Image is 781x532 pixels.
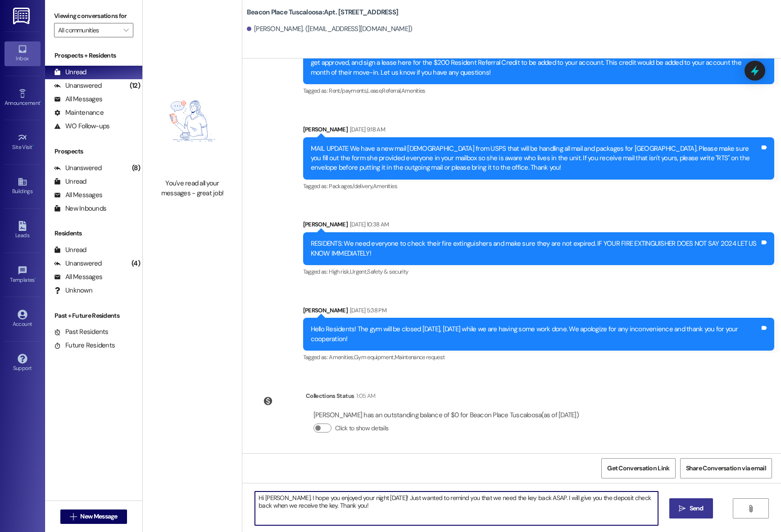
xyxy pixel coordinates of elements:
a: Support [5,351,41,375]
div: Unanswered [54,81,102,90]
div: [PERSON_NAME] [303,306,774,318]
div: All Messages [54,190,102,200]
i:  [747,505,754,512]
i:  [70,513,77,520]
div: 1:05 AM [354,391,375,401]
div: Collections Status [306,391,354,401]
span: Packages/delivery , [329,182,372,190]
span: Maintenance request [395,353,445,361]
span: Amenities [373,182,397,190]
span: Gym equipment , [354,353,395,361]
div: [DATE] 10:38 AM [348,220,389,229]
button: Get Conversation Link [601,458,675,478]
a: Templates • [5,263,41,287]
div: Unread [54,177,86,186]
div: [PERSON_NAME] [303,125,774,137]
span: Safety & security [367,268,408,275]
div: [PERSON_NAME] has an outstanding balance of $0 for Beacon Place Tuscaloosa (as of [DATE]) [313,410,579,420]
button: Send [669,498,713,518]
span: Share Conversation via email [686,464,766,473]
span: Amenities [401,87,426,95]
textarea: Hi [PERSON_NAME]. I hope you enjoyed your night [DATE]! Just wanted to remind you that we need th... [255,491,658,525]
div: Unknown [54,286,92,295]
div: Prospects [45,147,142,156]
div: Hello Residents! The gym will be closed [DATE], [DATE] while we are having some work done. We apo... [311,325,760,344]
div: Tagged as: [303,180,774,193]
span: Get Conversation Link [607,464,669,473]
span: High risk , [329,268,350,275]
div: WO Follow-ups [54,122,109,131]
div: Tagged as: [303,84,774,97]
span: • [40,99,41,105]
img: ResiDesk Logo [13,8,32,24]
img: empty-state [153,68,232,174]
div: [DATE] 9:18 AM [348,125,385,134]
b: Beacon Place Tuscaloosa: Apt. [STREET_ADDRESS] [247,8,398,17]
div: All Messages [54,272,102,282]
a: Leads [5,218,41,243]
span: Referral , [382,87,401,95]
div: Past Residents [54,327,109,337]
div: Unread [54,245,86,255]
button: Share Conversation via email [680,458,772,478]
span: Amenities , [329,353,354,361]
label: Click to show details [335,424,388,433]
a: Buildings [5,174,41,198]
div: All Messages [54,95,102,104]
div: [PERSON_NAME]. ([EMAIL_ADDRESS][DOMAIN_NAME]) [247,24,413,34]
div: Residents [45,229,142,238]
div: Hi Neighbors! Do you know someone looking to move? If you refer someone to live here, you can get... [311,49,760,77]
span: New Message [80,512,117,521]
span: Lease , [367,87,382,95]
div: Unanswered [54,163,102,173]
div: [PERSON_NAME] [303,220,774,232]
div: Maintenance [54,108,104,117]
div: [DATE] 5:38 PM [348,306,386,315]
a: Inbox [5,41,41,66]
div: Unanswered [54,259,102,268]
div: Prospects + Residents [45,51,142,60]
div: (4) [129,257,142,271]
input: All communities [58,23,119,37]
a: Account [5,307,41,331]
span: • [32,143,34,149]
i:  [679,505,686,512]
label: Viewing conversations for [54,9,133,23]
a: Site Visit • [5,130,41,154]
div: MAIL UPDATE We have a new mail [DEMOGRAPHIC_DATA] from USPS that will be handling all mail and pa... [311,144,760,173]
div: Unread [54,68,86,77]
span: Send [690,504,704,513]
div: (8) [130,161,142,175]
div: Tagged as: [303,351,774,364]
button: New Message [60,509,127,524]
i:  [123,27,128,34]
div: Past + Future Residents [45,311,142,320]
div: Tagged as: [303,265,774,278]
span: Rent/payments , [329,87,367,95]
div: You've read all your messages - great job! [153,179,232,198]
div: New Inbounds [54,204,106,213]
div: RESIDENTS: We need everyone to check their fire extinguishers and make sure they are not expired.... [311,239,760,258]
div: (12) [127,79,142,93]
div: Future Residents [54,341,115,350]
span: Urgent , [350,268,367,275]
span: • [35,275,36,282]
